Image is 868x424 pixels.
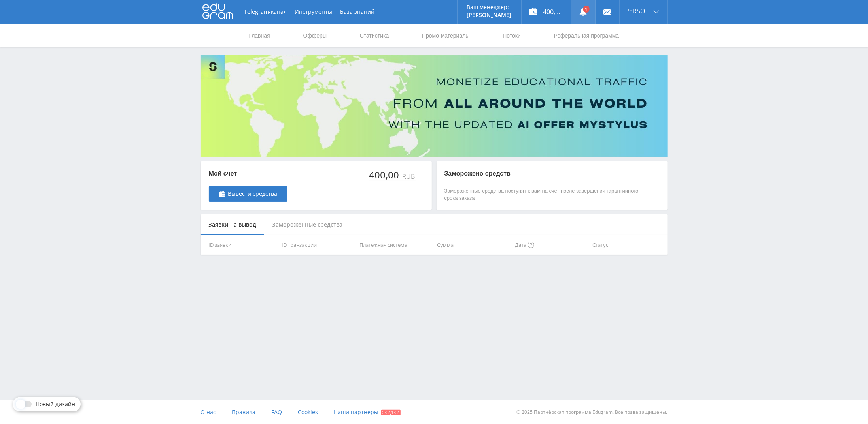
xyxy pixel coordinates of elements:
[232,408,256,416] span: Правила
[421,24,470,47] a: Промо-материалы
[278,235,356,255] th: ID транзакции
[201,214,265,235] div: Заявки на вывод
[590,235,668,255] th: Статус
[265,214,351,235] div: Замороженные средства
[467,12,512,18] p: [PERSON_NAME]
[334,408,379,416] span: Наши партнеры
[248,24,271,47] a: Главная
[36,401,75,407] span: Новый дизайн
[444,169,644,178] p: Заморожено средств
[209,169,287,178] p: Мой счет
[201,55,668,157] img: Banner
[201,408,216,416] span: О нас
[356,235,434,255] th: Платежная система
[444,188,644,202] p: Замороженные средства поступят к вам на счет после завершения гарантийного срока заказа
[438,400,667,424] div: © 2025 Партнёрская программа Edugram. Все права защищены.
[467,4,512,10] p: Ваш менеджер:
[232,400,256,424] a: Правила
[298,408,318,416] span: Cookies
[209,186,287,202] a: Вывести средства
[502,24,522,47] a: Потоки
[553,24,620,47] a: Реферальная программа
[334,400,401,424] a: Наши партнеры Скидки
[381,410,401,415] span: Скидки
[369,169,401,180] div: 400,00
[201,400,216,424] a: О нас
[434,235,512,255] th: Сумма
[298,400,318,424] a: Cookies
[272,400,282,424] a: FAQ
[303,24,328,47] a: Офферы
[401,173,416,180] div: RUB
[624,8,651,14] span: [PERSON_NAME]
[201,235,279,255] th: ID заявки
[512,235,590,255] th: Дата
[359,24,390,47] a: Статистика
[228,191,278,197] span: Вывести средства
[272,408,282,416] span: FAQ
